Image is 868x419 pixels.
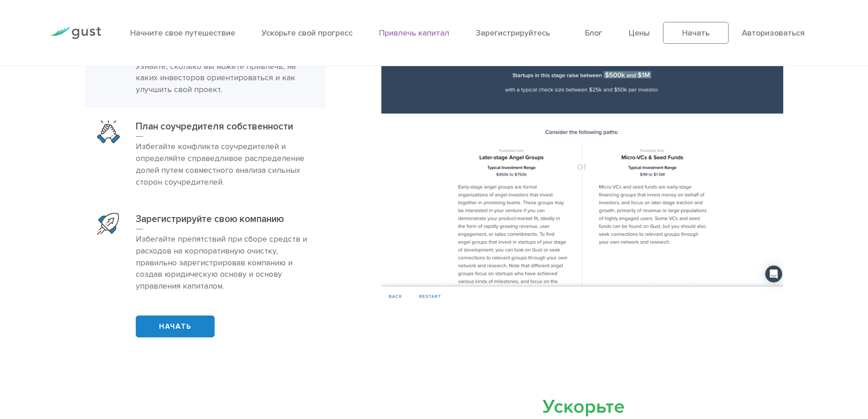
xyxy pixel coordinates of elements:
a: Привлечь капитал [379,28,449,38]
img: Создайте свою компанию [97,213,119,235]
a: Цены [629,28,650,38]
img: Логотип Порыва [50,27,101,39]
a: Начать [663,22,729,44]
font: Ускорьте [543,395,625,418]
a: Начните свое путешествие [130,28,235,38]
img: План соучредителя собственности [97,120,120,143]
a: Авторизоваться [742,28,805,38]
a: Создайте свою компаниюЗарегистрируйте свою компаниюИзбегайте препятствий при сборе средств и расх... [85,201,325,305]
a: Ускорьте свой прогресс [262,28,353,38]
font: Начать [682,28,709,38]
a: Блог [585,28,602,38]
a: НАЧАТЬ [136,316,215,337]
font: Зарегистрируйте свою компанию [136,213,284,225]
font: Узнайте, сколько вы можете привлечь, на каких инвесторов ориентироваться и как улучшить свой проект. [136,62,296,95]
font: Избегайте конфликта соучредителей и определяйте справедливое распределение долей путем совместног... [136,142,304,187]
font: План соучредителя собственности [136,121,293,132]
a: План соучредителя собственностиПлан соучредителя собственностиИзбегайте конфликта соучредителей и... [85,108,325,201]
font: Избегайте препятствий при сборе средств и расходов на корпоративную очистку, правильно зарегистри... [136,234,307,291]
font: НАЧАТЬ [159,322,192,331]
a: Зарегистрируйтесь [476,28,550,38]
